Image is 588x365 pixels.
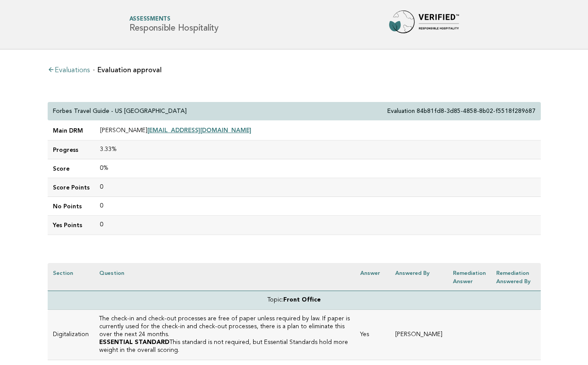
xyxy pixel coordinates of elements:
[99,340,170,345] strong: ESSENTIAL STANDARD
[129,17,219,22] span: Assessments
[48,291,541,309] td: Topic:
[147,126,251,133] a: [EMAIL_ADDRESS][DOMAIN_NAME]
[48,121,95,140] td: Main DRM
[93,67,162,74] li: Evaluation approval
[355,263,390,291] th: Answer
[48,197,95,216] td: No Points
[48,159,95,178] td: Score
[448,263,491,291] th: Remediation Answer
[95,159,541,178] td: 0%
[95,216,541,235] td: 0
[390,263,448,291] th: Answered by
[355,310,390,360] td: Yes
[48,67,90,74] a: Evaluations
[94,263,355,291] th: Question
[99,315,350,339] h3: The check-in and check-out processes are free of paper unless required by law. If paper is curren...
[95,178,541,197] td: 0
[390,310,448,360] td: [PERSON_NAME]
[48,216,95,235] td: Yes Points
[95,121,541,140] td: [PERSON_NAME]
[283,297,321,303] strong: Front Office
[95,140,541,159] td: 3.33%
[48,178,95,197] td: Score Points
[53,107,187,115] p: Forbes Travel Guide - US [GEOGRAPHIC_DATA]
[387,107,536,115] p: Evaluation 84b81fd8-3d85-4858-8b02-f5518f289687
[129,17,219,33] h1: Responsible Hospitality
[95,197,541,216] td: 0
[491,263,541,291] th: Remediation Answered by
[48,140,95,159] td: Progress
[389,11,459,39] img: Forbes Travel Guide
[48,310,94,360] td: Digitalization
[48,263,94,291] th: Section
[99,339,350,354] p: This standard is not required, but Essential Standards hold more weight in the overall scoring.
